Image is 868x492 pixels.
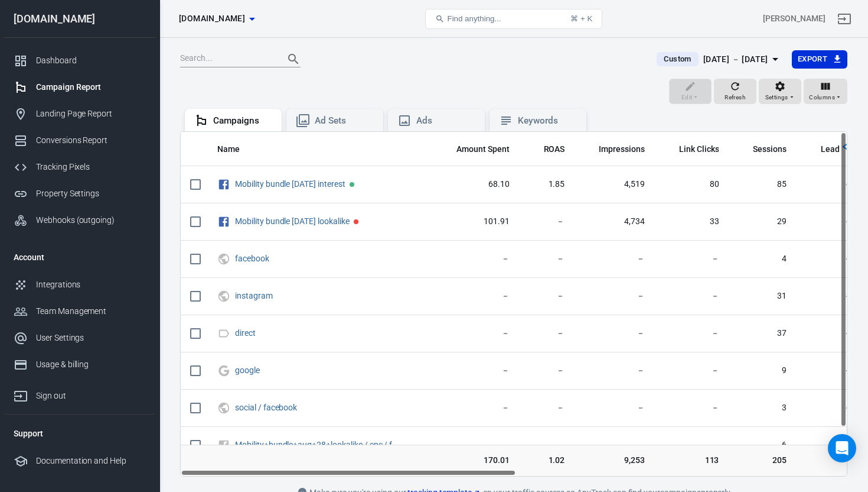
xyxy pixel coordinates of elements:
[441,328,510,339] span: －
[664,365,719,377] span: －
[738,402,787,414] span: 3
[583,142,645,156] span: The number of times your ads were on screen.
[217,144,255,156] span: Name
[528,402,565,414] span: －
[441,216,510,228] span: 101.91
[4,351,155,378] a: Usage & billing
[235,365,260,375] a: google
[350,182,354,187] span: Active
[4,14,155,24] div: [DOMAIN_NAME]
[544,144,565,156] span: ROAS
[36,54,146,67] div: Dashboard
[679,142,719,156] span: The number of clicks on links within the ad that led to advertiser-specified destinations
[235,217,351,225] span: Mobility bundle aug 28 lookalike
[528,455,565,467] span: 1.02
[843,142,852,151] img: Logo
[235,292,275,300] span: instagram
[544,142,565,156] span: The total return on ad spend
[217,364,230,378] svg: Google
[235,216,350,226] a: Mobility bundle [DATE] lookalike
[235,403,299,412] span: social / facebook
[36,108,146,120] div: Landing Page Report
[714,79,756,105] button: Refresh
[441,402,510,414] span: －
[36,305,146,318] div: Team Management
[583,439,645,451] span: －
[217,252,230,266] svg: UTM & Web Traffic
[528,253,565,265] span: －
[441,290,510,302] span: －
[425,9,602,29] button: Find anything...⌘ + K
[217,177,230,192] svg: Facebook Ads
[217,289,230,303] svg: UTM & Web Traffic
[738,216,787,228] span: 29
[583,253,645,265] span: －
[235,403,297,412] a: social / facebook
[217,438,230,452] svg: Unknown Facebook
[528,142,565,156] span: The total return on ad spend
[828,434,856,462] div: Open Intercom Messenger
[217,326,230,341] svg: Direct
[235,254,269,263] a: facebook
[805,253,852,265] span: －
[583,216,645,228] span: 4,734
[36,187,146,200] div: Property Settings
[583,179,645,190] span: 4,519
[805,439,852,451] span: －
[738,365,787,377] span: 9
[315,115,374,127] div: Ad Sets
[805,402,852,414] span: －
[738,439,787,451] span: 6
[4,101,155,127] a: Landing Page Report
[570,14,592,23] div: ⌘ + K
[217,215,230,229] svg: Facebook Ads
[647,50,791,69] button: Custom[DATE] － [DATE]
[583,290,645,302] span: －
[599,142,645,156] span: The number of times your ads were on screen.
[4,325,155,351] a: User Settings
[174,8,259,30] button: [DOMAIN_NAME]
[36,358,146,371] div: Usage & billing
[235,441,402,449] span: Mobility+bundle+aug+28+lookalike / cpc / facebook
[217,401,230,415] svg: UTM & Web Traffic
[4,207,155,234] a: Webhooks (outgoing)
[725,92,746,103] span: Refresh
[528,328,565,339] span: －
[528,365,565,377] span: －
[664,402,719,414] span: －
[830,5,859,33] a: Sign out
[759,79,801,105] button: Settings
[441,253,510,265] span: －
[416,115,475,127] div: Ads
[235,440,423,449] a: Mobility+bundle+aug+28+lookalike / cpc / facebook
[518,115,577,127] div: Keywords
[805,365,852,377] span: －
[456,142,510,156] span: The estimated total amount of money you've spent on your campaign, ad set or ad during its schedule.
[679,144,719,156] span: Link Clicks
[213,115,272,127] div: Campaigns
[805,144,840,156] span: Lead
[659,53,696,65] span: Custom
[4,378,155,409] a: Sign out
[664,439,719,451] span: －
[441,179,510,190] span: 68.10
[4,298,155,325] a: Team Management
[805,179,852,190] span: －
[738,144,787,156] span: Sessions
[36,390,146,402] div: Sign out
[664,216,719,228] span: 33
[36,134,146,147] div: Conversions Report
[805,290,852,302] span: －
[235,291,273,300] a: instagram
[441,439,510,451] span: －
[809,92,835,103] span: Columns
[664,290,719,302] span: －
[441,455,510,467] span: 170.01
[583,455,645,467] span: 9,253
[441,365,510,377] span: －
[447,14,501,23] span: Find anything...
[4,47,155,74] a: Dashboard
[804,79,847,105] button: Columns
[179,11,245,26] span: thrivecart.com
[217,144,240,156] span: Name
